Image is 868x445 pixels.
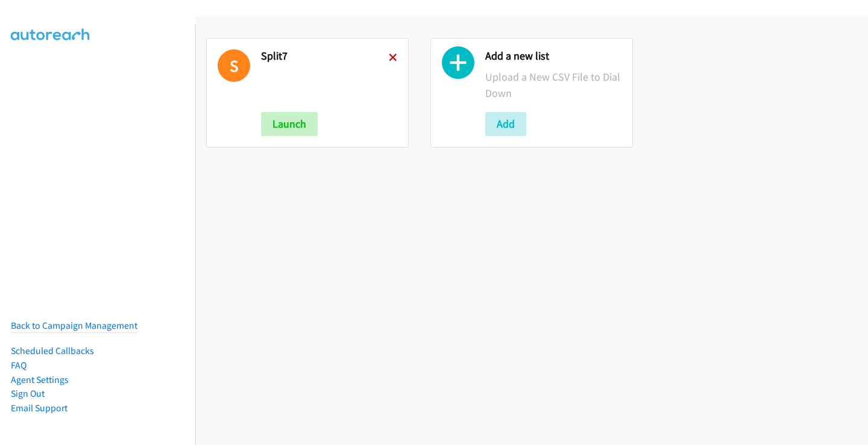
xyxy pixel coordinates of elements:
[11,402,68,414] a: Email Support
[11,374,69,385] a: Agent Settings
[11,320,137,331] a: Back to Campaign Management
[261,112,318,136] button: Launch
[11,345,94,356] a: Scheduled Callbacks
[485,112,526,136] button: Add
[261,49,389,63] h2: Split7
[11,359,27,371] a: FAQ
[218,49,250,82] h1: S
[485,69,621,101] p: Upload a New CSV File to Dial Down
[485,49,621,63] h2: Add a new list
[11,388,45,399] a: Sign Out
